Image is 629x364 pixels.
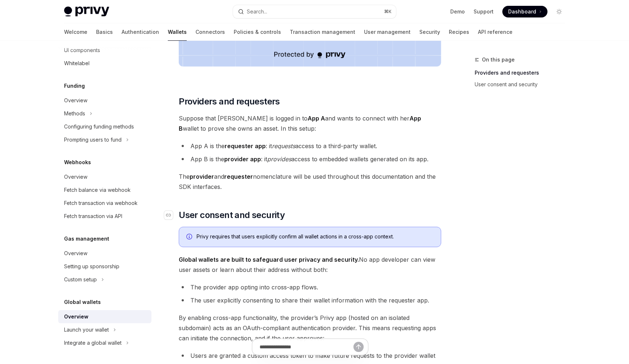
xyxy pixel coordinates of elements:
a: Demo [450,8,465,15]
a: Fetch transaction via API [58,210,151,223]
span: No app developer can view user assets or learn about their address without both: [179,254,441,275]
a: Overview [58,247,151,260]
a: Providers and requesters [475,67,571,79]
a: Wallets [168,23,187,41]
div: Privy requires that users explicitly confirm all wallet actions in a cross-app context. [197,233,434,241]
em: provides [267,155,291,163]
strong: requester [224,173,253,180]
h5: Webhooks [64,158,91,167]
span: User consent and security [179,209,285,221]
div: Setting up sponsorship [64,262,119,271]
div: Search... [247,7,267,16]
a: User consent and security [475,79,571,90]
li: App B is the : it access to embedded wallets generated on its app. [179,154,441,164]
h5: Gas management [64,234,109,243]
a: Policies & controls [234,23,281,41]
a: Navigate to header [164,209,179,221]
div: Launch your wallet [64,325,109,334]
div: Overview [64,312,88,321]
span: ⌘ K [384,9,392,15]
strong: Global wallets are built to safeguard user privacy and security. [179,256,359,263]
img: light logo [64,7,109,17]
div: Custom setup [64,275,97,284]
a: API reference [478,23,513,41]
h5: Funding [64,82,85,90]
div: Fetch transaction via webhook [64,199,138,207]
span: Suppose that [PERSON_NAME] is logged in to and wants to connect with her wallet to prove she owns... [179,113,441,134]
strong: provider app [224,155,261,163]
li: The user explicitly consenting to share their wallet information with the requester app. [179,295,441,305]
span: Providers and requesters [179,96,280,107]
h5: Global wallets [64,298,101,306]
a: Welcome [64,23,87,41]
a: Whitelabel [58,57,151,70]
a: Security [419,23,440,41]
a: Recipes [449,23,469,41]
a: Overview [58,310,151,323]
div: Configuring funding methods [64,122,134,131]
a: Configuring funding methods [58,120,151,133]
a: Basics [96,23,113,41]
div: Overview [64,249,87,258]
div: Whitelabel [64,59,90,68]
strong: requester app [225,142,266,150]
button: Send message [353,342,364,352]
a: Authentication [122,23,159,41]
em: requests [272,142,295,150]
a: Connectors [195,23,225,41]
div: Overview [64,173,87,181]
a: Overview [58,170,151,183]
span: On this page [482,55,515,64]
a: Dashboard [502,6,547,17]
a: User management [364,23,411,41]
a: Fetch balance via webhook [58,183,151,197]
strong: App A [308,115,325,122]
div: Overview [64,96,87,105]
a: Fetch transaction via webhook [58,197,151,210]
svg: Info [186,234,194,241]
div: Prompting users to fund [64,135,122,144]
a: Overview [58,94,151,107]
div: Fetch balance via webhook [64,186,131,194]
a: Support [474,8,494,15]
strong: provider [190,173,214,180]
a: Transaction management [290,23,355,41]
div: Integrate a global wallet [64,339,122,347]
div: Methods [64,109,85,118]
span: The and nomenclature will be used throughout this documentation and the SDK interfaces. [179,171,441,192]
span: By enabling cross-app functionality, the provider’s Privy app (hosted on an isolated subdomain) a... [179,313,441,343]
div: Fetch transaction via API [64,212,122,221]
button: Search...⌘K [233,5,396,18]
button: Toggle dark mode [553,6,565,17]
span: Dashboard [508,8,536,15]
strong: App B [179,115,421,132]
a: Setting up sponsorship [58,260,151,273]
li: App A is the : it access to a third-party wallet. [179,141,441,151]
li: The provider app opting into cross-app flows. [179,282,441,292]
